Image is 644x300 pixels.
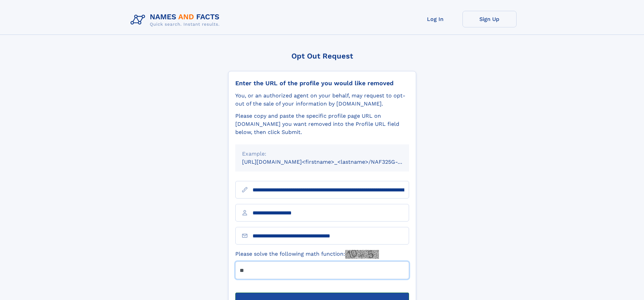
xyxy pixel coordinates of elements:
[235,92,409,108] div: You, or an authorized agent on your behalf, may request to opt-out of the sale of your informatio...
[128,11,225,29] img: Logo Names and Facts
[235,112,409,136] div: Please copy and paste the specific profile page URL on [DOMAIN_NAME] you want removed into the Pr...
[462,11,517,27] a: Sign Up
[242,159,422,165] small: [URL][DOMAIN_NAME]<firstname>_<lastname>/NAF325G-xxxxxxxx
[235,250,379,259] label: Please solve the following math function:
[235,79,409,87] div: Enter the URL of the profile you would like removed
[408,11,462,27] a: Log In
[228,52,416,60] div: Opt Out Request
[242,150,402,158] div: Example:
